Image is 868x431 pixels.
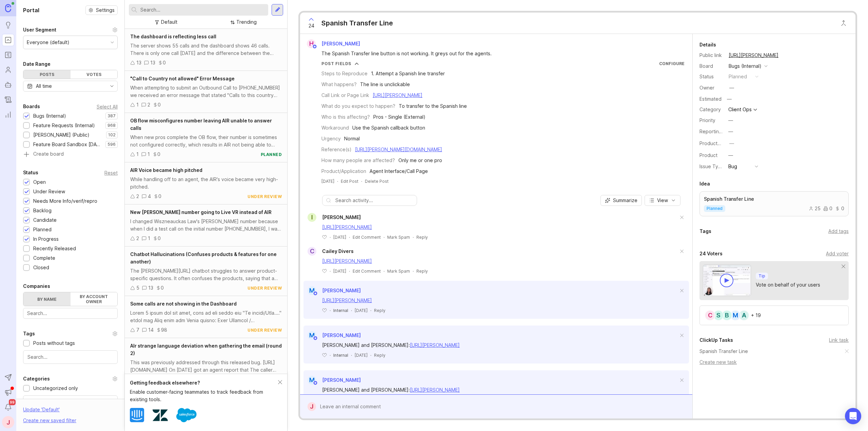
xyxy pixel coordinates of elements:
[140,6,265,14] input: Search...
[27,398,113,406] input: Search...
[613,197,637,204] span: Summarize
[71,292,118,306] label: By account owner
[341,178,358,184] div: Edit Post
[321,102,395,110] div: What do you expect to happen?
[365,178,389,184] div: Delete Post
[303,376,361,385] a: M[PERSON_NAME]
[147,151,150,158] div: 1
[699,97,722,101] div: Estimated
[313,380,318,386] img: member badge
[837,16,850,30] button: Close button
[130,167,202,173] span: AIR Voice became high pitched
[23,6,39,14] h1: Portal
[2,94,14,106] a: Changelog
[125,162,287,204] a: AIR Voice became high pitchedWhile handling off to an agent, the AIR's voice became very high-pit...
[361,178,362,184] div: ·
[136,151,139,158] div: 1
[33,339,75,347] div: Posts without tags
[261,152,282,157] div: planned
[307,39,316,48] div: H
[33,254,55,262] div: Complete
[136,59,141,66] div: 13
[699,348,748,355] a: Spanish Transfer Line
[374,308,386,313] div: Reply
[413,268,414,274] div: ·
[33,112,66,120] div: Bugs (Internal)
[130,76,235,81] span: "Call to Country not allowed" Error Message
[23,152,118,158] a: Create board
[158,235,161,242] div: 0
[322,224,372,230] a: [URL][PERSON_NAME]
[130,134,282,149] div: When new pros complete the OB flow, their number is sometimes not configured correctly, which res...
[150,59,155,66] div: 13
[729,73,747,80] div: planned
[33,188,65,195] div: Under Review
[322,297,372,303] a: [URL][PERSON_NAME]
[383,268,384,274] div: ·
[125,338,287,388] a: AIr strange language deviation when gathering the email (round 2)This was previously addressed th...
[23,406,60,417] div: Update ' Default '
[161,284,164,292] div: 0
[322,377,361,383] span: [PERSON_NAME]
[136,101,139,109] div: 1
[722,310,732,321] div: B
[728,163,737,170] div: Bug
[321,157,395,164] div: How many people are affected?
[130,267,282,282] div: The [PERSON_NAME][URL] chatbot struggles to answer product-specific questions. It often confuses ...
[355,353,368,358] time: [DATE]
[308,376,316,385] div: M
[371,70,445,77] div: 1. Attempt a Spanish line transfer
[5,4,11,12] img: Canny Home
[416,268,428,274] div: Reply
[322,214,361,220] span: [PERSON_NAME]
[33,385,78,392] div: Uncategorized only
[158,193,161,200] div: 0
[699,250,723,258] div: 24 Voters
[699,41,716,49] div: Details
[125,247,287,296] a: Chatbot Hallucinations (Confuses products & features for one another)The [PERSON_NAME][URL] chatb...
[309,22,314,30] span: 24
[130,34,216,39] span: The dashboard is reflecting less call
[353,234,381,240] div: Edit Comment
[728,117,733,124] div: —
[725,95,734,103] div: —
[148,284,153,292] div: 13
[148,235,150,242] div: 1
[699,106,723,113] div: Category
[33,122,95,129] div: Feature Requests (Internal)
[130,408,144,422] img: Intercom logo
[130,84,282,99] div: When attempting to submit an Outbound Call to [PHONE_NUMBER] we received an error message that st...
[153,408,168,423] img: Zendesk logo
[828,228,849,235] div: Add tags
[2,371,14,384] button: Send to Autopilot
[136,326,139,334] div: 7
[333,352,348,358] div: Internal
[125,113,287,162] a: OB flow misconfigures number leaving AIR unable to answer callsWhen new pros complete the OB flow...
[699,163,724,169] label: Issue Type
[9,399,16,405] span: 99
[321,81,357,88] div: What happens?
[71,70,118,79] div: Votes
[349,234,350,240] div: ·
[248,327,282,333] div: under review
[33,216,57,224] div: Candidate
[330,268,331,274] div: ·
[130,359,282,374] div: This was previously addressed through this released bug. [URL][DOMAIN_NAME] On [DATE] got an agen...
[321,179,334,184] time: [DATE]
[97,105,118,109] div: Select All
[2,416,14,428] div: J
[330,352,331,358] div: ·
[108,132,116,138] p: 102
[312,44,317,49] img: member badge
[23,60,51,68] div: Date Range
[360,81,410,88] div: The line is unclickable
[370,168,428,175] div: Agent Interface/Call Page
[321,92,369,99] div: Call Link or Page Link
[157,151,160,158] div: 0
[303,213,361,222] a: I[PERSON_NAME]
[823,206,832,211] div: 0
[321,124,349,132] div: Workaround
[130,251,277,265] span: Chatbot Hallucinations (Confuses products & features for one another)
[33,226,52,233] div: Planned
[158,101,161,109] div: 0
